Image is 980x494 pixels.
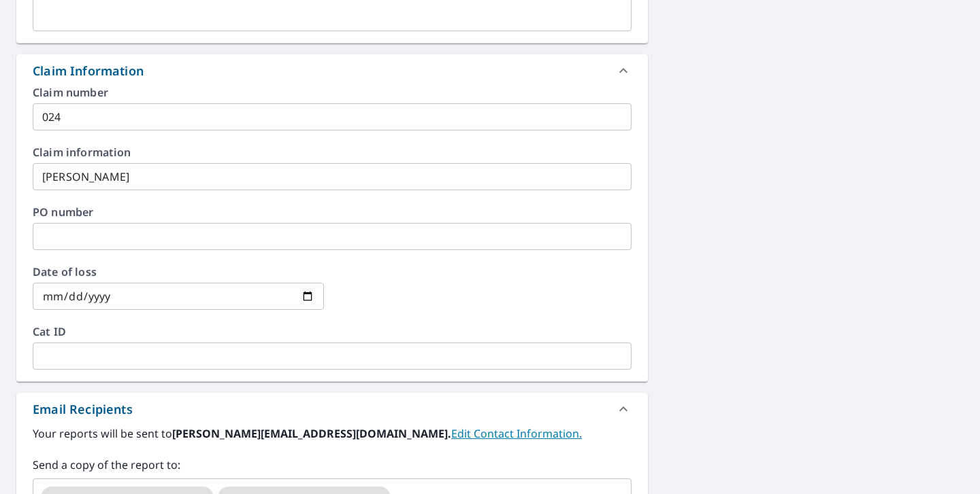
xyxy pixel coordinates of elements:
[33,266,324,277] label: Date of loss
[33,400,133,419] div: Email Recipients
[33,326,632,337] label: Cat ID
[33,62,144,80] div: Claim Information
[33,207,632,217] label: PO number
[33,87,632,98] label: Claim number
[16,393,648,425] div: Email Recipients
[172,426,451,441] b: [PERSON_NAME][EMAIL_ADDRESS][DOMAIN_NAME].
[451,426,582,441] a: EditContactInfo
[33,147,632,158] label: Claim information
[33,425,632,442] label: Your reports will be sent to
[16,54,648,87] div: Claim Information
[33,457,632,473] label: Send a copy of the report to:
